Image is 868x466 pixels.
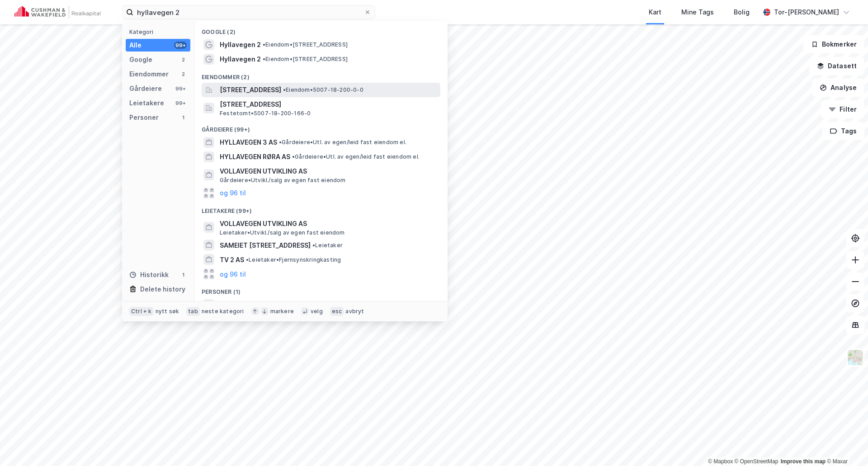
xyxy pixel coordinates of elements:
div: Google [129,54,152,65]
div: tab [186,307,200,316]
div: 1 [179,114,187,121]
div: Gårdeiere [129,83,162,94]
div: Leietakere (99+) [194,200,448,217]
div: Google (2) [194,21,448,38]
span: Eiendom • [STREET_ADDRESS] [263,56,348,63]
div: 99+ [174,99,187,107]
div: avbryt [345,308,364,315]
button: Bokmerker [803,35,864,53]
div: Kontrollprogram for chat [823,423,868,466]
div: Personer [129,112,159,123]
span: Hyllavegen 2 [220,54,261,65]
div: nytt søk [156,308,179,315]
div: esc [330,307,344,316]
div: Eiendommer [129,69,169,80]
div: Mine Tags [681,7,714,18]
span: • [312,242,315,249]
div: Alle [129,40,142,51]
div: 2 [179,71,187,78]
span: HYLLAVEGEN 3 AS [220,137,277,148]
div: 99+ [174,85,187,92]
div: Personer (1) [194,281,448,297]
button: og 96 til [220,188,246,198]
iframe: Chat Widget [823,423,868,466]
span: • [279,139,282,146]
span: Eiendom • [STREET_ADDRESS] [263,41,348,48]
span: • [283,86,286,93]
a: Mapbox [708,458,733,465]
div: velg [311,308,323,315]
div: Gårdeiere (99+) [194,119,448,135]
span: • [263,56,265,62]
span: METTE*GUTT 2 TV ELIASSEN [220,299,311,310]
span: Leietaker [312,242,343,249]
div: Eiendommer (2) [194,66,448,83]
span: TV 2 AS [220,254,244,265]
span: Gårdeiere • Utl. av egen/leid fast eiendom el. [279,139,406,146]
div: Delete history [140,284,185,295]
div: 2 [179,56,187,63]
a: Improve this map [781,458,826,465]
a: OpenStreetMap [735,458,778,465]
span: SAMEIET [STREET_ADDRESS] [220,240,311,251]
span: [STREET_ADDRESS] [220,85,281,95]
div: Leietakere [129,98,164,108]
span: VOLLAVEGEN UTVIKLING AS [220,166,437,177]
span: Leietaker • Utvikl./salg av egen fast eiendom [220,229,345,236]
div: Kategori [129,28,190,35]
div: Bolig [734,7,750,18]
span: • [292,153,295,160]
div: 1 [179,271,187,278]
span: Gårdeiere • Utl. av egen/leid fast eiendom el. [292,153,420,160]
img: Z [847,349,864,366]
span: VOLLAVEGEN UTVIKLING AS [220,218,437,229]
span: HYLLAVEGEN RØRA AS [220,151,290,162]
div: markere [270,308,294,315]
div: Kart [649,7,661,18]
span: Gårdeiere • Utvikl./salg av egen fast eiendom [220,177,346,184]
span: Leietaker • Fjernsynskringkasting [246,256,341,264]
span: Hyllavegen 2 [220,39,261,50]
div: 99+ [174,42,187,49]
button: Analyse [812,79,864,97]
span: • [246,256,249,263]
div: Historikk [129,269,169,280]
span: [STREET_ADDRESS] [220,99,437,110]
button: og 96 til [220,268,246,279]
img: cushman-wakefield-realkapital-logo.202ea83816669bd177139c58696a8fa1.svg [14,6,100,19]
span: • [263,41,265,48]
div: neste kategori [202,308,244,315]
button: Datasett [809,57,864,75]
button: Tags [822,122,864,140]
span: Eiendom • 5007-18-200-0-0 [283,86,363,94]
span: Festetomt • 5007-18-200-166-0 [220,110,311,117]
button: Filter [821,100,864,118]
input: Søk på adresse, matrikkel, gårdeiere, leietakere eller personer [133,5,364,19]
div: Ctrl + k [129,307,154,316]
div: Tor-[PERSON_NAME] [774,7,839,18]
